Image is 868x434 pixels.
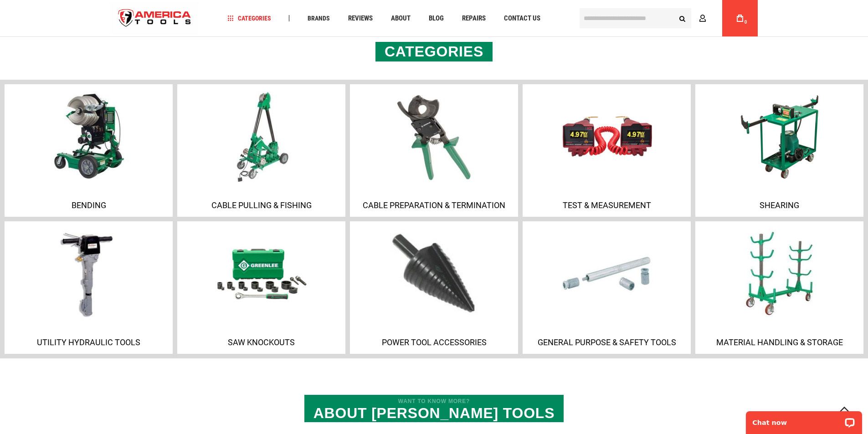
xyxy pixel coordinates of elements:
button: Search [674,10,691,27]
h2: Categories [375,42,493,61]
img: Power Tool Accessories [385,225,483,323]
a: Cable Pulling & Fishing Cable Pulling & Fishing [177,84,345,217]
img: Cable Pulling & Fishing [216,91,307,182]
p: Cable Pulling & Fishing [180,200,343,210]
a: Brands [303,12,334,25]
span: Contact Us [504,15,540,22]
p: Test & Measurement [525,200,688,210]
img: America Tools [111,1,199,36]
a: Test & Measurement Test & Measurement [523,84,691,217]
a: Cable Preparation & Termination Cable Preparation & Termination [350,84,518,217]
span: About [391,15,411,22]
a: Shearing Shearing [695,84,863,217]
p: Utility Hydraulic Tools [7,337,170,347]
a: General Purpose & Safety Tools General Purpose & Safety Tools [523,221,691,354]
a: About [387,12,415,25]
img: Material Handling & Storage [734,228,825,319]
p: Bending [7,200,170,210]
p: Shearing [698,200,861,210]
a: Bending Bending [5,84,173,217]
span: Brands [308,15,330,21]
span: Categories [227,15,271,21]
h2: About [PERSON_NAME] Tools [304,395,564,422]
a: Repairs [458,12,490,25]
span: Repairs [462,15,486,22]
img: Bending [43,91,134,182]
a: Saw Knockouts Saw Knockouts [177,221,345,354]
p: Cable Preparation & Termination [352,200,516,210]
a: Reviews [344,12,377,25]
a: Power Tool Accessories Power Tool Accessories [350,221,518,354]
span: Blog [429,15,444,22]
img: Cable Preparation & Termination [389,91,480,182]
a: Utility Hydraulic Tools Utility Hydraulic Tools [5,221,173,354]
iframe: LiveChat chat widget [740,405,868,434]
p: Power Tool Accessories [352,337,516,347]
span: Want to know more? [313,398,555,404]
a: Categories [223,12,275,25]
img: General Purpose & Safety Tools [561,228,652,319]
a: Contact Us [500,12,544,25]
span: Reviews [348,15,373,22]
img: Saw Knockouts [216,228,307,319]
span: 0 [745,20,747,25]
a: Blog [425,12,448,25]
p: Saw Knockouts [180,337,343,347]
img: Shearing [734,91,825,182]
p: General Purpose & Safety Tools [525,337,688,347]
img: Test & Measurement [561,91,652,182]
a: store logo [111,1,199,36]
a: Material Handling & Storage Material Handling & Storage [695,221,863,354]
img: Utility Hydraulic Tools [43,228,134,319]
p: Material Handling & Storage [698,337,861,347]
